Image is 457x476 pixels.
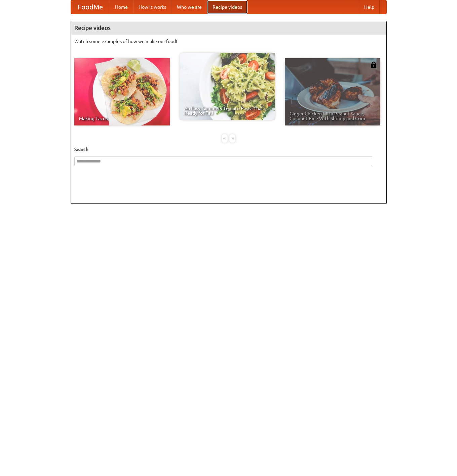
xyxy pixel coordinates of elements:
a: Home [110,0,133,14]
div: « [222,134,228,143]
p: Watch some examples of how we make our food! [74,38,383,45]
span: An Easy, Summery Tomato Pasta That's Ready for Fall [184,106,270,115]
h5: Search [74,146,383,153]
div: » [229,134,235,143]
a: How it works [133,0,172,14]
a: Help [359,0,380,14]
a: Making Tacos [74,58,170,125]
span: Making Tacos [79,116,165,121]
a: Recipe videos [207,0,247,14]
img: 483408.png [370,62,377,68]
a: Who we are [172,0,207,14]
h4: Recipe videos [71,21,386,35]
a: FoodMe [71,0,110,14]
a: An Easy, Summery Tomato Pasta That's Ready for Fall [180,53,275,120]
